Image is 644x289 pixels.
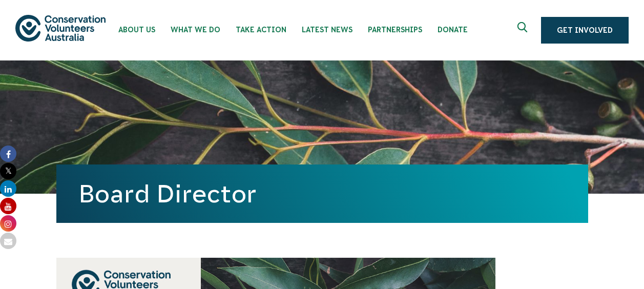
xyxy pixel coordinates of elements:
[79,180,566,208] h1: Board Director
[517,22,530,38] span: Expand search box
[15,15,106,41] img: logo.svg
[236,26,286,34] span: Take Action
[438,26,468,34] span: Donate
[118,26,155,34] span: About Us
[368,26,422,34] span: Partnerships
[541,17,629,44] a: Get Involved
[171,26,220,34] span: What We Do
[302,26,352,34] span: Latest News
[511,18,536,43] button: Expand search box Close search box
